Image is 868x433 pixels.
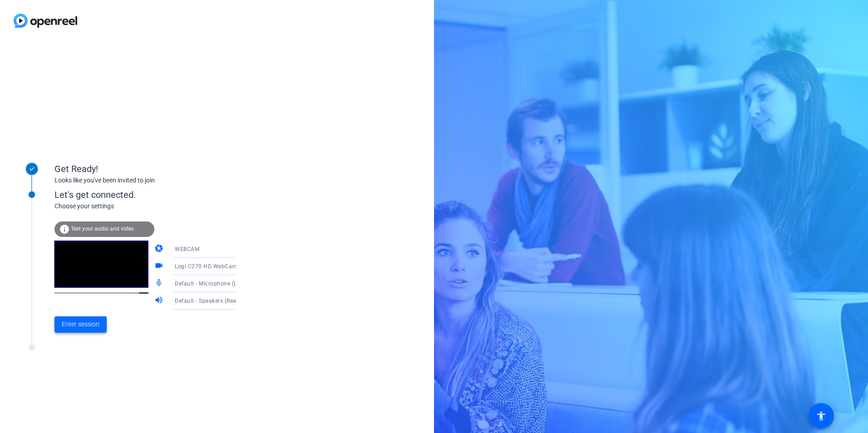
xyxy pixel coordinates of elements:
div: Choose your settings [54,202,255,211]
span: Enter session [62,320,99,329]
div: Looks like you've been invited to join [54,176,236,185]
span: Default - Microphone (Logi C270 HD WebCam) (046d:0825) [175,280,333,287]
span: Logi C270 HD WebCam (046d:0825) [175,262,272,270]
div: Get Ready! [54,162,236,176]
span: Test your audio and video [71,226,134,232]
mat-icon: info [59,224,70,235]
span: WEBCAM [175,246,199,252]
mat-icon: volume_up [154,295,165,306]
mat-icon: camera [154,244,165,255]
div: Let's get connected. [54,188,255,202]
button: Enter session [54,316,107,333]
mat-icon: accessibility [816,410,827,421]
mat-icon: mic_none [154,278,165,289]
span: Default - Speakers (Realtek(R) Audio) [175,297,273,304]
mat-icon: videocam [154,261,165,272]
